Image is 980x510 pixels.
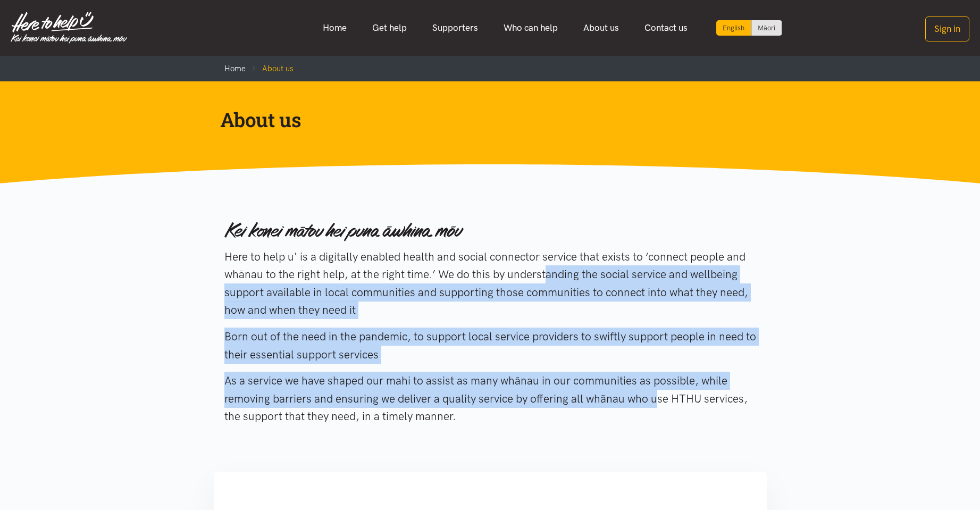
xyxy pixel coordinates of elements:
a: Home [310,16,359,39]
a: Who can help [491,16,571,39]
h1: About us [220,107,743,132]
a: Get help [359,16,420,39]
li: About us [246,62,294,75]
a: Home [224,64,246,73]
p: Here to help u' is a digitally enabled health and social connector service that exists to ‘connec... [224,248,756,319]
button: Sign in [925,16,969,41]
a: Switch to Te Reo Māori [751,20,782,36]
div: Current language [716,20,751,36]
p: As a service we have shaped our mahi to assist as many whānau in our communities as possible, whi... [224,372,756,425]
a: Contact us [632,16,700,39]
img: Home [11,12,127,44]
a: About us [571,16,632,39]
div: Language toggle [716,20,782,36]
a: Supporters [420,16,491,39]
p: Born out of the need in the pandemic, to support local service providers to swiftly support peopl... [224,328,756,363]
